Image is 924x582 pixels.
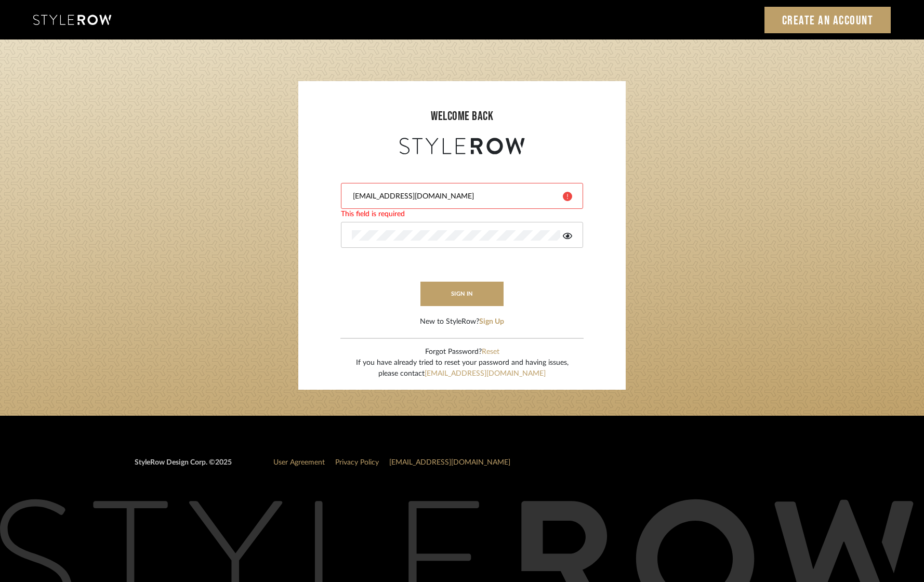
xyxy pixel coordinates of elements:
[335,459,379,466] a: Privacy Policy
[352,191,555,202] input: Email Address
[764,7,891,33] a: Create an Account
[420,316,504,327] div: New to StyleRow?
[135,457,232,477] div: StyleRow Design Corp. ©2025
[389,459,510,466] a: [EMAIL_ADDRESS][DOMAIN_NAME]
[309,107,615,126] div: welcome back
[356,347,569,358] div: Forgot Password?
[482,347,499,358] button: Reset
[425,370,546,377] a: [EMAIL_ADDRESS][DOMAIN_NAME]
[356,358,569,379] div: If you have already tried to reset your password and having issues, please contact
[420,282,504,306] button: sign in
[479,316,504,327] button: Sign Up
[273,459,325,466] a: User Agreement
[341,209,583,220] div: This field is required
